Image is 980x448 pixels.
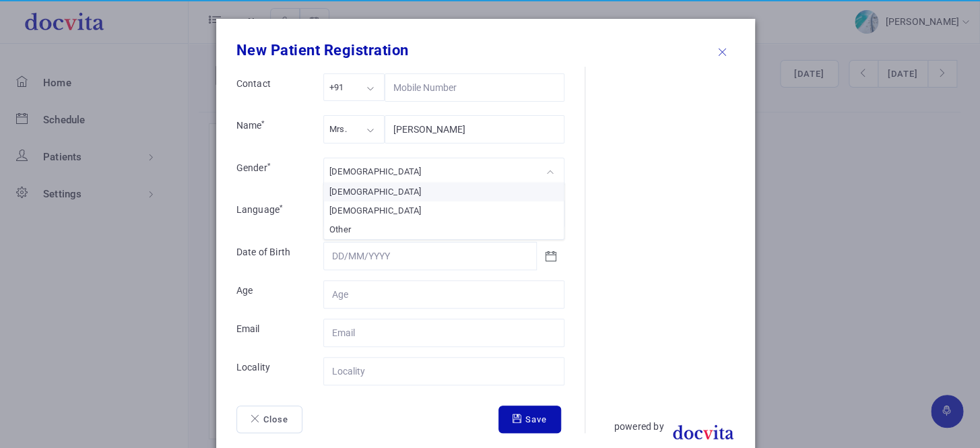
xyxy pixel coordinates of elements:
label: Language [226,203,313,226]
input: DD/MM/YYYY [323,242,537,270]
div: Mrs. [329,121,347,137]
b: New Patient Registration [236,42,409,59]
input: Email [323,319,564,347]
label: Locality [226,360,313,380]
input: Age [323,280,564,309]
div: +91 [329,79,344,95]
img: DocVita logo [664,418,742,447]
button: Save [498,406,561,434]
p: powered by [614,418,664,436]
label: Gender [226,161,313,184]
label: Date of Birth [226,245,313,265]
button: Close [236,406,302,434]
label: Name [226,119,313,141]
div: Other [324,220,564,239]
label: Age [226,284,313,303]
input: Locality [323,357,564,385]
input: Mobile Number [385,73,564,102]
div: [DEMOGRAPHIC_DATA] [329,164,422,179]
div: [DEMOGRAPHIC_DATA] [324,201,564,220]
label: Email [226,322,313,342]
div: [DEMOGRAPHIC_DATA] [324,183,564,201]
input: Name [385,115,564,143]
label: Contact [226,77,313,100]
